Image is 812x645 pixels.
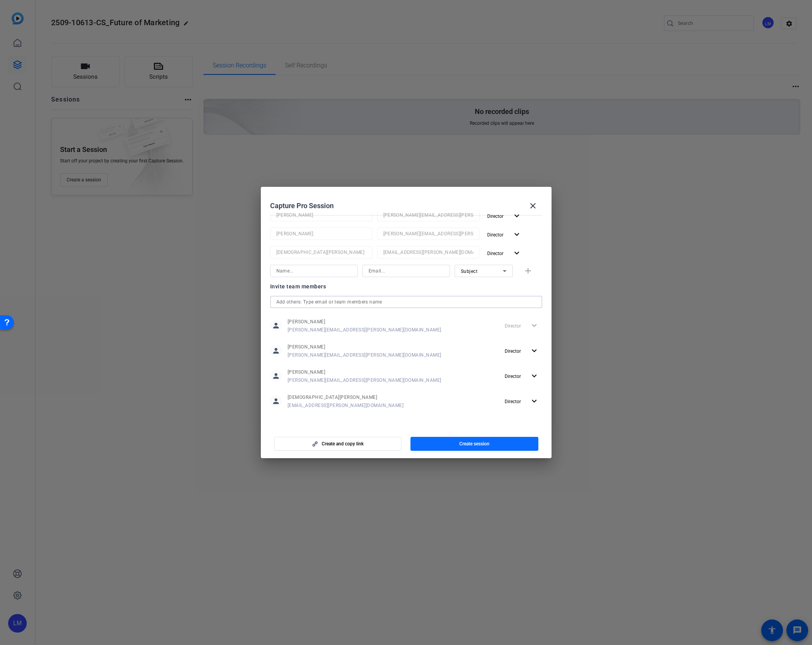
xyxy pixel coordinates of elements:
button: Create session [410,437,538,451]
span: Create session [459,441,490,447]
button: Director [502,394,542,408]
input: Name... [276,248,366,257]
span: [PERSON_NAME][EMAIL_ADDRESS][PERSON_NAME][DOMAIN_NAME] [288,352,441,358]
button: Director [484,246,525,260]
span: Director [505,399,521,404]
mat-icon: person [270,370,282,382]
button: Director [484,209,525,223]
button: Director [484,228,525,241]
span: [EMAIL_ADDRESS][PERSON_NAME][DOMAIN_NAME] [288,402,404,409]
mat-icon: person [270,395,282,407]
mat-icon: person [270,320,282,331]
mat-icon: expand_more [529,371,539,381]
button: Create and copy link [274,437,402,451]
input: Email... [383,210,473,220]
span: Director [505,374,521,379]
input: Name... [276,210,366,220]
input: Name... [276,229,366,238]
mat-icon: expand_more [529,346,539,356]
span: [PERSON_NAME] [288,344,441,350]
span: Director [487,251,503,256]
span: [PERSON_NAME] [288,319,441,325]
mat-icon: expand_more [512,230,522,240]
input: Email... [383,248,473,257]
span: [PERSON_NAME] [288,369,441,375]
span: [PERSON_NAME][EMAIL_ADDRESS][PERSON_NAME][DOMAIN_NAME] [288,377,441,383]
span: Director [487,214,503,219]
mat-icon: expand_more [512,211,522,221]
button: Director [502,344,542,358]
span: [PERSON_NAME][EMAIL_ADDRESS][PERSON_NAME][DOMAIN_NAME] [288,327,441,333]
span: Subject [461,269,478,274]
mat-icon: close [528,201,538,210]
input: Email... [369,266,444,276]
button: Director [502,369,542,383]
span: Director [487,232,503,238]
input: Email... [383,229,473,238]
mat-icon: expand_more [529,397,539,406]
input: Add others: Type email or team members name [276,297,536,307]
span: [DEMOGRAPHIC_DATA][PERSON_NAME] [288,394,404,400]
mat-icon: expand_more [512,248,522,258]
input: Name... [276,266,352,276]
div: Capture Pro Session [270,197,542,215]
span: Director [505,348,521,354]
mat-icon: person [270,345,282,357]
div: Invite team members [270,282,542,291]
span: Create and copy link [322,441,364,447]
